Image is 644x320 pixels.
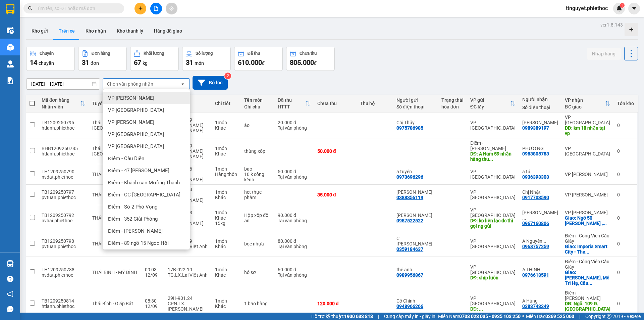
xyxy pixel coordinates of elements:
img: icon-new-feature [616,5,622,11]
img: logo-vxr [6,4,14,14]
div: VP [GEOGRAPHIC_DATA] [470,295,516,306]
div: 1 món [215,189,238,195]
div: Tại văn phòng [278,174,311,180]
span: THÁI BÌNH - MỸ ĐÌNH [92,172,137,177]
div: Tên món [244,97,271,103]
span: notification [7,291,13,297]
div: Điểm - Công Viên Cầu Giấy [565,259,610,270]
div: 0967160806 [522,221,549,226]
span: ... [542,238,546,244]
button: Đã thu610.000đ [234,47,283,71]
div: VP [GEOGRAPHIC_DATA] [470,120,516,131]
div: bao [244,166,271,172]
div: VP nhận [565,97,605,103]
button: Trên xe [53,23,80,39]
div: Đơn hàng [92,51,110,56]
div: 0989389197 [522,125,549,131]
div: 50.000 đ [317,148,353,154]
div: Số lượng [196,51,213,56]
th: Toggle SortBy [38,95,89,112]
button: Nhập hàng [587,48,621,60]
button: aim [166,3,177,14]
button: caret-down [628,3,640,14]
div: PHƯƠNG [522,146,558,151]
div: 60.000 đ [278,267,311,272]
div: thế anh [396,267,435,272]
div: 09:03 [145,267,161,272]
div: Anh Tôn [396,213,435,218]
div: VP [GEOGRAPHIC_DATA] [470,169,516,180]
span: đ [314,60,317,66]
div: 50.000 đ [278,169,311,174]
span: VP [PERSON_NAME] [108,119,154,126]
div: TB1209250797 [42,189,86,195]
span: Điểm - 89 ngõ 15 Ngọc Hồi [108,240,169,246]
div: DĐ: A Nam 59 nhận hàng thu cước 50k [470,151,516,162]
img: warehouse-icon [7,44,14,51]
div: 0 [617,215,634,221]
div: hồ sơ [244,270,271,275]
div: TB1209250795 [42,120,86,125]
div: Khác [215,272,238,278]
div: VP [GEOGRAPHIC_DATA] [470,264,516,275]
div: 0 [617,241,634,246]
button: Kho nhận [80,23,111,39]
span: 14 [30,58,37,66]
div: Nhân viên [42,104,80,109]
span: message [7,306,13,312]
div: 1 món [215,298,238,304]
div: VP [PERSON_NAME] [565,210,610,215]
span: THÁI BÌNH - MỸ ĐÌNH [92,215,137,221]
div: 12/09 [145,272,161,278]
span: copyright [607,314,611,319]
div: Tuyến [92,101,138,106]
div: Tại văn phòng [278,125,311,131]
span: ... [522,215,526,221]
div: 1 bao hàng [244,301,271,306]
div: 0975786985 [396,125,423,131]
div: Trạng thái [441,97,464,103]
span: 31 [82,58,89,66]
div: VP [PERSON_NAME] [565,172,610,177]
span: THÁI BÌNH - MỸ ĐÌNH [92,270,137,275]
div: 0359184637 [396,246,423,252]
button: Bộ lọc [193,76,228,90]
div: Anh Mạnh [522,120,558,125]
span: Thái Bình - Giáp Bát [92,301,133,306]
div: Giao: Ngõ 50 Nguyễn Đạo An , Từ Liêm [565,215,610,226]
div: 1 món [215,146,238,151]
div: DĐ: km 18 nhận tại vp [565,125,610,136]
div: Khác [215,125,238,131]
th: Toggle SortBy [274,95,314,112]
div: TG.LX.Lại Việt Anh [168,272,208,278]
div: 0383743249 [522,304,549,309]
span: ttnguyet.phiethoc [560,4,613,12]
div: TB1209250792 [42,213,86,218]
div: pvtuan.phiethoc [42,195,86,200]
div: 0 [617,270,634,275]
div: a tú [522,169,558,174]
span: caret-down [631,5,637,11]
div: 0968757259 [522,244,549,249]
div: hóa đơn [441,104,464,109]
div: Đã thu [248,51,260,56]
div: Ghi chú [244,104,271,109]
div: 120.000 đ [317,301,353,306]
button: Số lượng31món [182,47,231,71]
div: Khác [215,151,238,156]
div: Chưa thu [317,101,353,106]
div: 1 món [215,166,238,172]
strong: 0369 525 060 [545,314,574,319]
div: 20.000 đ [278,120,311,125]
div: hct thực phẩm [244,189,271,200]
div: 90.000 đ [278,213,311,218]
div: 0 [617,172,634,177]
div: Chưa thu [300,51,317,56]
input: Select a date range. [26,79,100,89]
div: Điểm - Công Viên Cầu Giấy [565,233,610,244]
div: 0976613591 [522,272,549,278]
div: Chị Thủy [396,120,435,125]
span: 1 [621,3,623,8]
img: warehouse-icon [7,27,14,34]
span: Cung cấp máy in - giấy in: [384,313,436,320]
